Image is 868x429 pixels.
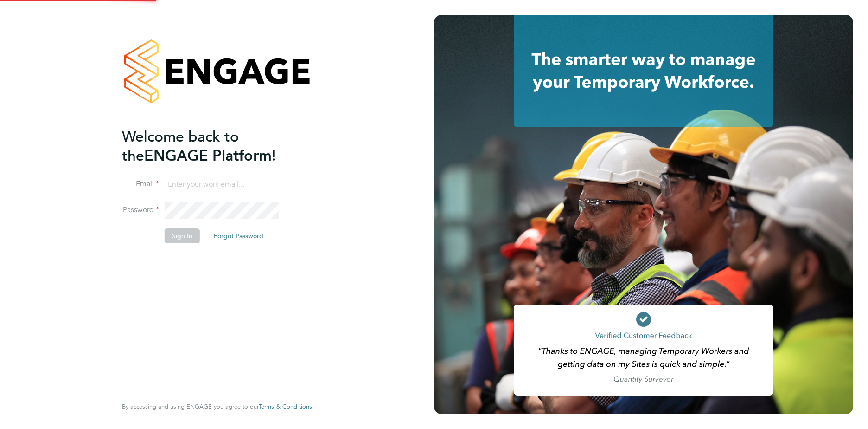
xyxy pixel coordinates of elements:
input: Enter your work email... [165,176,279,193]
a: Terms & Conditions [259,403,312,410]
label: Password [122,205,159,215]
span: Welcome back to the [122,128,239,165]
button: Sign In [165,228,200,243]
button: Forgot Password [206,228,271,243]
h2: ENGAGE Platform! [122,127,303,165]
label: Email [122,179,159,189]
span: By accessing and using ENGAGE you agree to our [122,403,312,410]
